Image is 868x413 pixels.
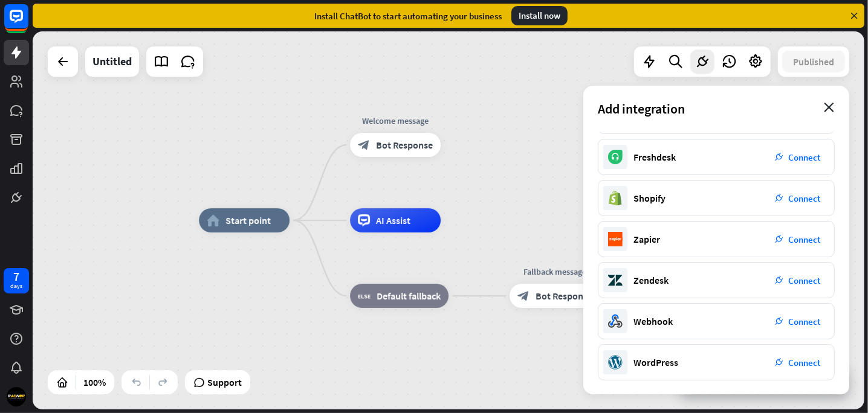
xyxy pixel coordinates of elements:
div: Zendesk [633,274,669,286]
span: Support [207,373,242,392]
i: plug_integration [776,317,784,325]
i: block_bot_response [517,290,530,302]
span: Connect [789,234,821,245]
i: plug_integration [776,194,784,202]
span: Default fallback [377,290,441,302]
div: Fallback message [500,266,609,278]
button: Open LiveChat chat widget [10,5,46,41]
div: Freshdesk [633,151,676,163]
div: Shopify [633,192,666,204]
span: AI Assist [376,214,410,226]
i: plug_integration [776,276,784,284]
span: Connect [789,275,821,286]
span: Connect [789,316,821,327]
div: Welcome message [341,115,450,127]
div: 7 [13,271,19,282]
span: Connect [789,193,821,204]
div: WordPress [633,356,678,368]
span: Start point [225,214,271,226]
i: plug_integration [776,235,784,243]
i: close [824,103,834,112]
i: block_fallback [358,290,371,302]
span: Connect [789,152,821,163]
div: Install ChatBot to start automating your business [314,10,502,22]
span: Bot Response [536,290,592,302]
a: 7 days [4,268,29,293]
div: 100% [80,373,109,392]
span: Connect [789,357,821,368]
div: days [10,282,22,290]
span: Add integration [598,100,685,117]
span: Bot Response [376,139,433,151]
i: plug_integration [776,358,784,367]
button: Published [782,51,845,72]
div: Zapier [633,233,660,245]
div: Install now [511,6,568,25]
div: Untitled [92,46,132,77]
i: block_bot_response [358,139,370,151]
i: plug_integration [776,153,784,161]
div: Webhook [633,315,673,327]
i: home_2 [207,214,219,226]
